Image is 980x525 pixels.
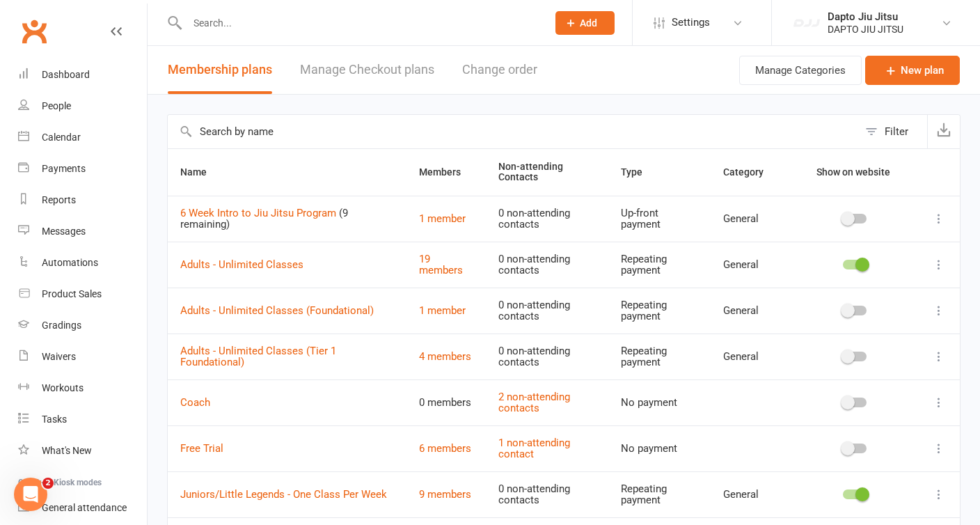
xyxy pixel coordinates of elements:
div: Dashboard [42,69,90,80]
td: 0 non-attending contacts [486,288,608,334]
a: Dashboard [18,59,147,91]
a: Automations [18,247,147,279]
a: Calendar [18,122,147,153]
a: General attendance kiosk mode [18,492,147,524]
td: General [711,196,791,242]
span: (9 remaining) [180,207,348,231]
a: Adults - Unlimited Classes [180,258,303,271]
img: thumb_image1723000370.png [793,9,821,37]
a: 6 Week Intro to Jiu Jitsu Program [180,207,336,219]
td: General [711,288,791,334]
input: Search by name [168,115,858,148]
td: Repeating payment [608,288,711,334]
a: Adults - Unlimited Classes (Foundational) [180,304,374,317]
div: Calendar [42,132,81,143]
button: Manage Categories [739,56,862,85]
button: Show on website [804,164,906,180]
button: Change order [462,46,537,94]
a: 1 member [419,212,466,225]
div: Messages [42,226,86,237]
div: What's New [42,445,92,456]
a: Clubworx [17,14,52,49]
a: New plan [865,56,960,85]
td: 0 non-attending contacts [486,334,608,379]
td: Repeating payment [608,471,711,517]
span: Name [180,166,222,178]
a: Manage Checkout plans [300,46,434,94]
a: Messages [18,216,147,247]
button: Membership plans [168,46,272,94]
button: Name [180,164,222,180]
div: People [42,100,71,111]
button: Type [621,164,658,180]
div: General attendance [42,502,127,513]
a: Workouts [18,373,147,404]
a: 9 members [419,488,471,501]
a: Product Sales [18,279,147,310]
span: Category [723,166,779,178]
td: Repeating payment [608,334,711,379]
td: 0 non-attending contacts [486,471,608,517]
div: Dapto Jiu Jitsu [828,10,903,23]
div: Payments [42,163,86,174]
td: 0 members [406,379,486,425]
td: No payment [608,425,711,471]
div: Tasks [42,414,67,425]
span: Show on website [816,166,890,178]
th: Members [406,149,486,196]
div: Automations [42,257,98,268]
td: General [711,471,791,517]
span: 2 [42,478,54,489]
a: Juniors/Little Legends - One Class Per Week [180,488,387,501]
div: Filter [885,123,908,140]
a: Waivers [18,341,147,373]
a: Reports [18,185,147,216]
a: 4 members [419,350,471,363]
td: 0 non-attending contacts [486,196,608,242]
button: Add [555,11,615,35]
span: Type [621,166,658,178]
a: Coach [180,396,210,409]
td: General [711,242,791,288]
td: No payment [608,379,711,425]
div: Waivers [42,351,76,362]
a: What's New [18,435,147,467]
td: 0 non-attending contacts [486,242,608,288]
div: DAPTO JIU JITSU [828,23,903,36]
a: 19 members [419,253,463,277]
div: Workouts [42,382,84,393]
div: Reports [42,194,76,205]
span: Add [580,17,597,29]
a: 2 non-attending contacts [498,391,570,415]
td: Repeating payment [608,242,711,288]
button: Category [723,164,779,180]
th: Non-attending Contacts [486,149,608,196]
a: People [18,91,147,122]
a: Adults - Unlimited Classes (Tier 1 Foundational) [180,345,336,369]
input: Search... [183,13,537,33]
a: Free Trial [180,442,223,455]
a: 1 member [419,304,466,317]
a: 1 non-attending contact [498,437,570,461]
a: Gradings [18,310,147,341]
a: 6 members [419,442,471,455]
td: Up-front payment [608,196,711,242]
button: Filter [858,115,927,148]
div: Product Sales [42,288,102,299]
span: Settings [672,7,710,38]
td: General [711,334,791,379]
a: Payments [18,153,147,185]
a: Tasks [18,404,147,435]
iframe: Intercom live chat [14,478,47,511]
div: Gradings [42,320,81,331]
